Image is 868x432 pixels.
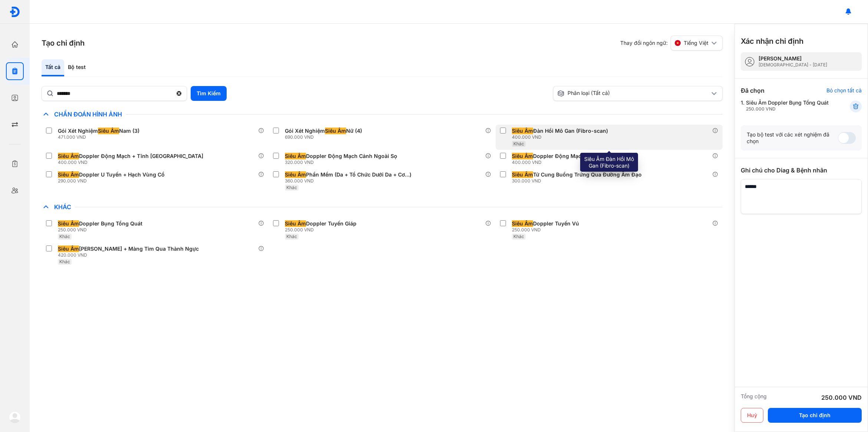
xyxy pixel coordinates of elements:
[747,131,838,145] div: Tạo bộ test với các xét nghiệm đã chọn
[741,408,763,423] button: Huỷ
[58,153,203,159] div: Doppler Động Mạch + Tĩnh [GEOGRAPHIC_DATA]
[59,259,70,264] span: Khác
[513,234,524,239] span: Khác
[821,393,862,402] div: 250.000 VND
[741,166,862,175] div: Ghi chú cho Diag & Bệnh nhân
[620,36,723,50] div: Thay đổi ngôn ngữ:
[285,171,306,178] span: Siêu Âm
[285,159,400,165] div: 320.000 VND
[58,220,79,227] span: Siêu Âm
[512,128,533,134] span: Siêu Âm
[285,153,397,159] div: Doppler Động Mạch Cảnh Ngoài Sọ
[285,220,356,227] div: Doppler Tuyến Giáp
[557,90,710,97] div: Phân loại (Tất cả)
[58,245,199,252] div: [PERSON_NAME] + Màng Tim Qua Thành Ngực
[512,171,533,178] span: Siêu Âm
[512,227,582,233] div: 250.000 VND
[64,59,89,76] div: Bộ test
[286,185,297,190] span: Khác
[9,6,20,17] img: logo
[741,99,832,112] div: 1.
[285,178,414,184] div: 360.000 VND
[285,227,359,233] div: 250.000 VND
[98,128,119,134] span: Siêu Âm
[42,38,85,48] h3: Tạo chỉ định
[58,134,142,140] div: 471.000 VND
[58,245,79,252] span: Siêu Âm
[325,128,346,134] span: Siêu Âm
[826,87,862,94] div: Bỏ chọn tất cả
[746,99,829,112] div: Siêu Âm Doppler Bụng Tổng Quát
[9,411,21,423] img: logo
[58,178,168,184] div: 290.000 VND
[512,153,533,159] span: Siêu Âm
[50,111,126,118] span: Chẩn Đoán Hình Ảnh
[58,220,142,227] div: Doppler Bụng Tổng Quát
[58,153,79,159] span: Siêu Âm
[684,40,708,46] span: Tiếng Việt
[512,134,611,140] div: 400.000 VND
[42,59,64,76] div: Tất cả
[285,134,365,140] div: 690.000 VND
[741,86,765,95] div: Đã chọn
[741,36,803,46] h3: Xác nhận chỉ định
[285,128,362,134] div: Gói Xét Nghiệm Nữ (4)
[58,171,165,178] div: Doppler U Tuyến + Hạch Vùng Cổ
[285,153,306,159] span: Siêu Âm
[512,171,642,178] div: Tử Cung Buồng Trứng Qua Đường Âm Đạo
[58,171,79,178] span: Siêu Âm
[512,128,608,134] div: Đàn Hồi Mô Gan (Fibro-scan)
[512,159,602,165] div: 400.000 VND
[59,234,70,239] span: Khác
[746,106,829,112] div: 250.000 VND
[50,203,75,211] span: Khác
[759,55,827,62] div: [PERSON_NAME]
[513,141,524,146] span: Khác
[58,159,206,165] div: 400.000 VND
[58,252,202,258] div: 420.000 VND
[512,220,579,227] div: Doppler Tuyến Vú
[58,227,145,233] div: 250.000 VND
[759,62,827,68] div: [DEMOGRAPHIC_DATA] - [DATE]
[285,220,306,227] span: Siêu Âm
[512,220,533,227] span: Siêu Âm
[512,178,645,184] div: 300.000 VND
[191,86,227,101] button: Tìm Kiếm
[286,234,297,239] span: Khác
[58,128,139,134] div: Gói Xét Nghiệm Nam (3)
[285,171,411,178] div: Phần Mềm (Da + Tổ Chức Dưới Da + Cơ…)
[741,393,767,402] div: Tổng cộng
[768,408,862,423] button: Tạo chỉ định
[512,153,599,159] div: Doppler Động Mạch Thận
